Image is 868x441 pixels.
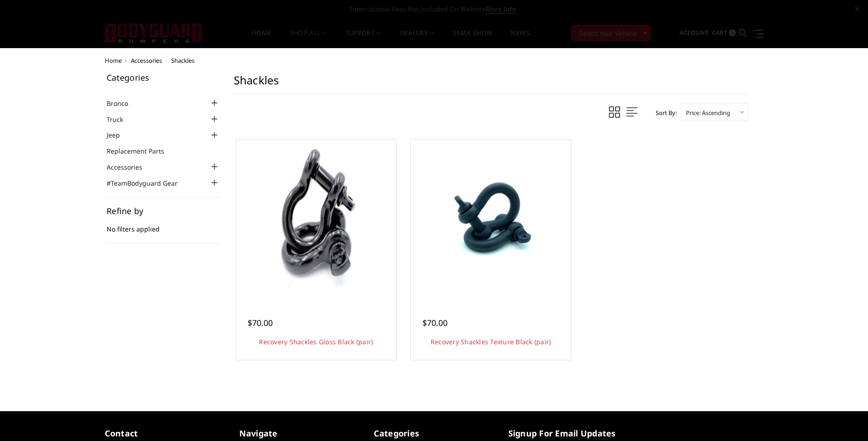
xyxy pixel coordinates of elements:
a: Truck [107,115,135,124]
a: Accessories [107,162,154,172]
button: Select Your Vehicle [571,25,652,41]
img: BODYGUARD BUMPERS [105,23,203,43]
a: SEMA Show [453,30,492,48]
a: Recovery Shackles Gloss Black (pair) Recovery Shackles Gloss Black (pair) [238,142,394,298]
span: Cart [712,28,728,37]
a: Account [679,21,709,45]
a: Home [252,30,271,48]
a: Recovery Shackles Gloss Black (pair) [259,337,373,346]
label: Sort By: [651,106,677,120]
h5: signup for email updates [508,427,629,440]
h1: Shackles [234,73,748,94]
a: Bronco [107,99,140,108]
a: #TeamBodyguard Gear [107,178,189,188]
h5: contact [105,427,226,440]
h5: Categories [374,427,495,440]
h5: Navigate [239,427,360,440]
img: Recovery Shackles Texture Black (pair) [432,142,549,298]
span: 0 [729,29,736,36]
a: Accessories [131,56,162,65]
a: Dealers [400,30,435,48]
a: Recovery Shackles Texture Black (pair) Recovery Shackles Texture Black (pair) [413,142,569,298]
a: Recovery Shackles Texture Black (pair) [431,337,551,346]
h5: Categories [107,73,220,82]
a: Jeep [107,130,131,140]
a: Support [345,30,382,48]
a: Cart 0 [712,21,736,45]
span: Select Your Vehicle [579,28,637,38]
a: Replacement Parts [107,146,176,156]
span: $70.00 [422,317,447,328]
span: Account [679,28,709,37]
span: Shackles [171,56,194,65]
a: Home [105,56,122,65]
a: News [511,30,529,48]
span: ▾ [643,28,647,38]
div: No filters applied [107,207,220,243]
h5: Refine by [107,207,220,215]
span: $70.00 [248,317,273,328]
a: shop all [290,30,327,48]
a: More Info [485,5,516,14]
